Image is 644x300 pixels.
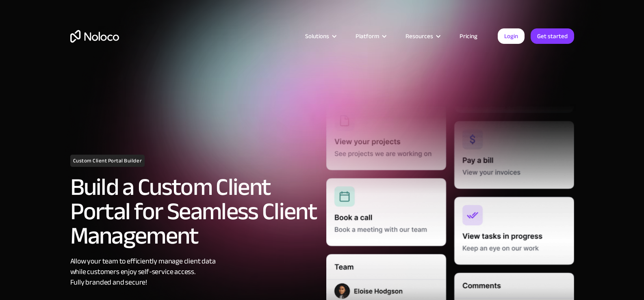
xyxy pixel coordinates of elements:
[70,30,119,43] a: home
[405,31,433,41] div: Resources
[395,31,449,41] div: Resources
[305,31,329,41] div: Solutions
[356,31,379,41] div: Platform
[345,31,395,41] div: Platform
[70,175,318,248] h2: Build a Custom Client Portal for Seamless Client Management
[70,256,318,288] div: Allow your team to efficiently manage client data while customers enjoy self-service access. Full...
[70,155,145,167] h1: Custom Client Portal Builder
[449,31,488,41] a: Pricing
[498,28,525,44] a: Login
[531,28,574,44] a: Get started
[295,31,345,41] div: Solutions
